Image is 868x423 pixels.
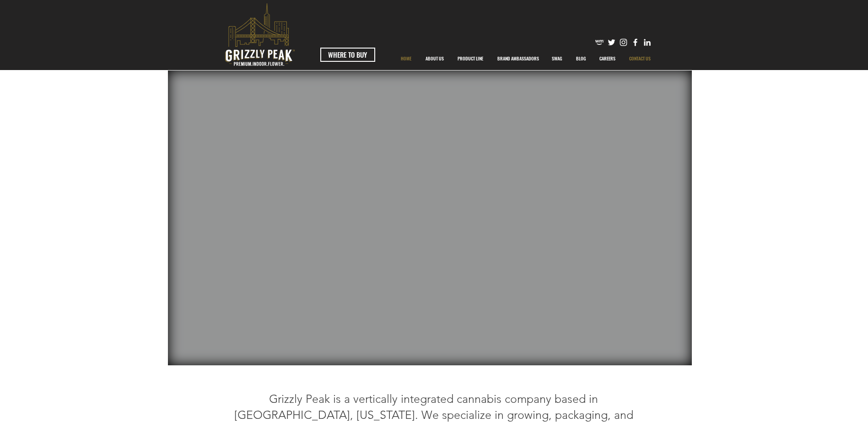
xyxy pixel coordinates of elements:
img: Instagram [619,38,628,47]
p: BLOG [571,47,591,70]
p: CONTACT US [625,47,655,70]
a: ABOUT US [419,47,451,70]
a: CONTACT US [622,47,658,70]
a: HOME [394,47,419,70]
a: SWAG [545,47,569,70]
img: Twitter [607,38,616,47]
div: Your Video Title Video Player [168,70,692,365]
p: PRODUCT LINE [453,47,488,70]
img: weedmaps [595,38,604,47]
p: SWAG [547,47,567,70]
a: CAREERS [593,47,622,70]
p: CAREERS [595,47,620,70]
a: BLOG [569,47,593,70]
img: Facebook [631,38,640,47]
svg: premium-indoor-flower [225,3,295,66]
p: BRAND AMBASSADORS [493,47,544,70]
div: BRAND AMBASSADORS [491,47,545,70]
nav: Site [394,47,658,70]
p: HOME [396,47,416,70]
ul: Social Bar [595,38,652,47]
p: ABOUT US [421,47,448,70]
img: Likedin [642,38,652,47]
span: WHERE TO BUY [328,50,367,60]
a: WHERE TO BUY [320,48,375,62]
a: PRODUCT LINE [451,47,491,70]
